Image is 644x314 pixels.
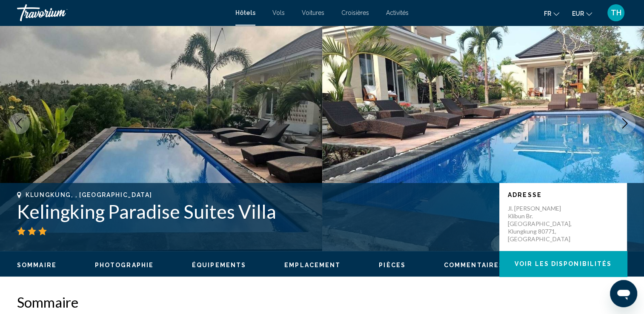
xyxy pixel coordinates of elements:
button: Sommaire [17,261,57,269]
span: Klungkung, , [GEOGRAPHIC_DATA] [26,191,152,198]
button: Next image [614,113,635,134]
span: TH [611,9,621,17]
a: Hôtels [235,9,255,16]
h1: Kelingking Paradise Suites Villa [17,200,491,223]
span: Sommaire [17,262,57,268]
button: Previous image [9,113,30,134]
span: Équipements [192,262,246,268]
p: Adresse [508,191,618,198]
span: Emplacement [284,262,341,268]
a: Vols [272,9,285,16]
p: Jl. [PERSON_NAME] Klibun Br. [GEOGRAPHIC_DATA], Klungkung 80771, [GEOGRAPHIC_DATA] [508,205,576,243]
span: Pièces [379,262,406,268]
iframe: Bouton de lancement de la fenêtre de messagerie [610,280,637,307]
button: Équipements [192,261,246,269]
button: User Menu [605,4,627,22]
a: Travorium [17,4,227,21]
button: Change language [544,7,559,20]
a: Voitures [302,9,324,16]
button: Photographie [95,261,154,269]
span: Voir les disponibilités [515,261,612,268]
span: Photographie [95,262,154,268]
h2: Sommaire [17,294,627,311]
a: Activités [386,9,409,16]
button: Commentaires [444,261,504,269]
span: Commentaires [444,262,504,268]
span: EUR [572,10,584,17]
button: Voir les disponibilités [499,251,627,277]
a: Croisières [341,9,369,16]
button: Emplacement [284,261,341,269]
span: fr [544,10,551,17]
button: Pièces [379,261,406,269]
button: Change currency [572,7,592,20]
